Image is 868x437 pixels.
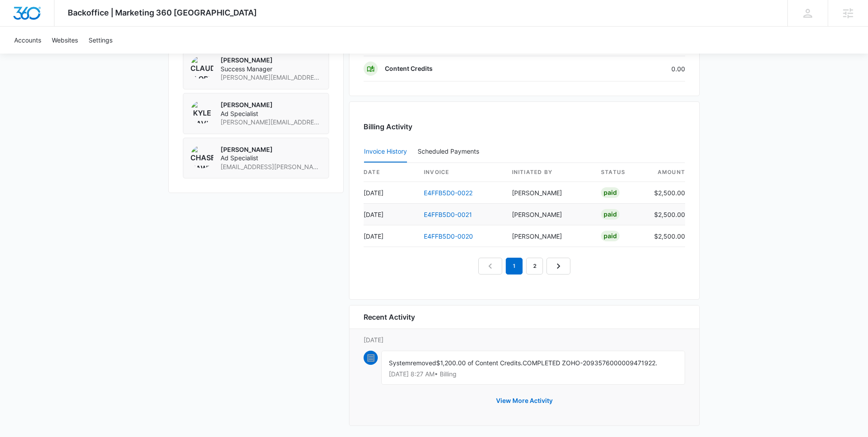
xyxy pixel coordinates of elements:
[647,163,685,182] th: amount
[221,109,322,118] span: Ad Specialist
[487,390,562,411] button: View More Activity
[505,204,594,225] td: [PERSON_NAME]
[9,27,46,54] a: Accounts
[546,258,570,275] a: Next Page
[424,189,473,197] a: E4FFB5D0-0022
[601,209,620,220] div: Paid
[364,312,415,322] h6: Recent Activity
[68,8,257,17] span: Backoffice | Marketing 360 [GEOGRAPHIC_DATA]
[591,56,685,81] td: 0.00
[385,64,433,73] p: Content Credits
[364,141,407,162] button: Invoice History
[601,231,620,241] div: Paid
[221,118,322,127] span: [PERSON_NAME][EMAIL_ADDRESS][PERSON_NAME][DOMAIN_NAME]
[647,182,685,204] td: $2,500.00
[364,182,417,204] td: [DATE]
[601,187,620,198] div: Paid
[647,225,685,247] td: $2,500.00
[221,65,322,73] span: Success Manager
[436,359,523,367] span: $1,200.00 of Content Credits.
[364,163,417,182] th: date
[190,145,213,168] img: Chase Hawkinson
[417,163,505,182] th: invoice
[411,359,436,367] span: removed
[505,182,594,204] td: [PERSON_NAME]
[424,232,473,240] a: E4FFB5D0-0020
[364,335,685,344] p: [DATE]
[221,145,322,154] p: [PERSON_NAME]
[526,258,543,275] a: Page 2
[221,73,322,82] span: [PERSON_NAME][EMAIL_ADDRESS][PERSON_NAME][DOMAIN_NAME]
[424,211,472,218] a: E4FFB5D0-0021
[389,371,678,377] p: [DATE] 8:27 AM • Billing
[505,163,594,182] th: Initiated By
[389,359,411,367] span: System
[647,204,685,225] td: $2,500.00
[418,148,483,155] div: Scheduled Payments
[221,101,322,109] p: [PERSON_NAME]
[221,162,322,171] span: [EMAIL_ADDRESS][PERSON_NAME][DOMAIN_NAME]
[364,121,685,132] h3: Billing Activity
[190,56,213,79] img: Claudia Flores
[221,154,322,162] span: Ad Specialist
[83,27,118,54] a: Settings
[506,258,523,275] em: 1
[190,101,213,124] img: Kyle Davis
[478,258,570,275] nav: Pagination
[523,359,657,367] span: COMPLETED ZOHO-2093576000009471922.
[364,225,417,247] td: [DATE]
[505,225,594,247] td: [PERSON_NAME]
[594,163,647,182] th: status
[364,204,417,225] td: [DATE]
[46,27,83,54] a: Websites
[221,56,322,65] p: [PERSON_NAME]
